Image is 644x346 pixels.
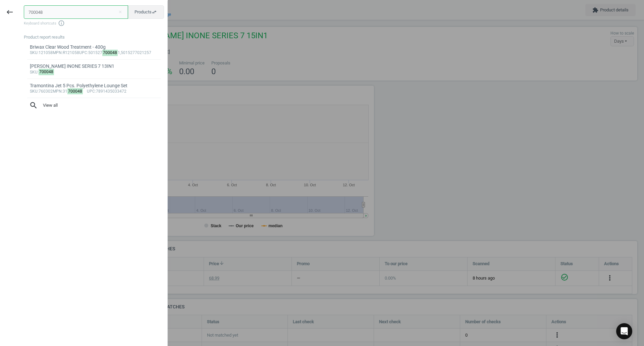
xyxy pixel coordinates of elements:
mark: 700048 [39,69,54,75]
div: : [30,70,158,75]
mark: 700048 [67,88,83,95]
div: :121058 :R121058 :501527 1,5015277021257 [30,50,158,56]
span: mpn [53,89,62,94]
mark: 700048 [102,50,118,56]
button: Close [115,9,125,15]
div: Briwax Clear Wood Treatment - 400g [30,44,158,50]
div: :760302 :31 :7891435033472 [30,89,158,94]
span: Products [135,9,157,15]
i: search [29,101,38,110]
button: searchView all [24,98,164,113]
span: upc [87,89,95,94]
input: Enter the SKU or product name [24,5,128,19]
span: mpn [53,50,62,55]
div: Tramontina Jet 5 Pcs. Polyethylene Lounge Set [30,83,158,89]
div: Open Intercom Messenger [616,323,632,339]
button: keyboard_backspace [2,4,17,20]
span: Keyboard shortcuts [24,20,164,27]
span: View all [29,101,159,110]
span: sku [30,89,38,94]
span: sku [30,70,38,75]
i: info_outline [58,20,65,27]
button: Productsswap_horiz [127,5,164,19]
div: [PERSON_NAME] INONE SERIES 7 13IN1 [30,63,158,69]
span: sku [30,50,38,55]
i: keyboard_backspace [6,8,14,16]
i: swap_horiz [152,9,157,15]
span: upc [79,50,87,55]
div: Product report results [24,34,167,40]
